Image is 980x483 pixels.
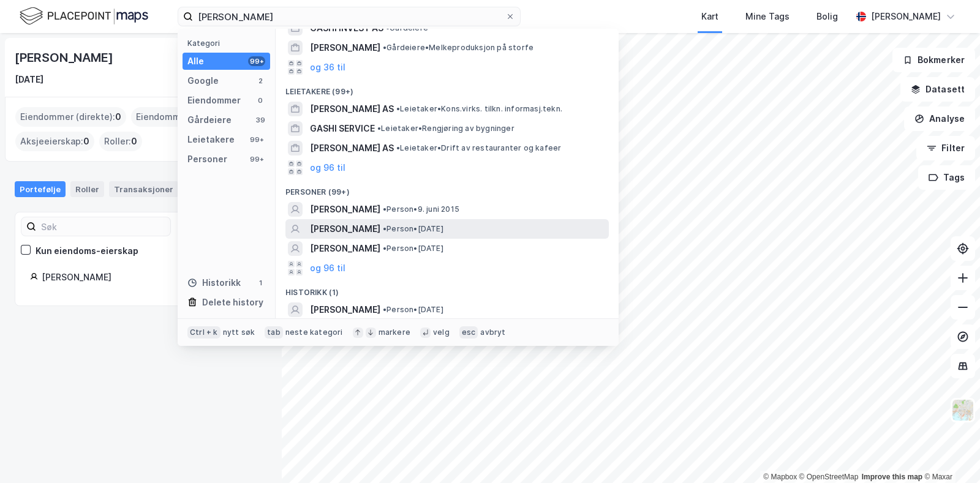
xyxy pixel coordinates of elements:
[383,204,459,214] span: Person • 9. juni 2015
[951,399,974,422] img: Z
[36,217,170,236] input: Søk
[285,328,343,337] div: neste kategori
[310,60,345,75] button: og 36 til
[248,56,265,66] div: 99+
[310,121,375,136] span: GASHI SERVICE
[310,222,380,236] span: [PERSON_NAME]
[36,244,138,258] div: Kun eiendoms-eierskap
[396,104,562,114] span: Leietaker • Kons.virks. tilkn. informasj.tekn.
[701,9,718,24] div: Kart
[310,202,380,217] span: [PERSON_NAME]
[15,181,66,197] div: Portefølje
[799,473,859,481] a: OpenStreetMap
[115,110,121,124] span: 0
[480,328,505,337] div: avbryt
[187,73,219,88] div: Google
[187,93,241,108] div: Eiendommer
[310,40,380,55] span: [PERSON_NAME]
[276,178,619,200] div: Personer (99+)
[310,302,380,317] span: [PERSON_NAME]
[892,48,975,72] button: Bokmerker
[276,77,619,99] div: Leietakere (99+)
[20,6,148,27] img: logo.f888ab2527a4732fd821a326f86c7f29.svg
[109,181,178,197] div: Transaksjoner
[383,204,386,214] span: •
[433,328,450,337] div: velg
[310,241,380,256] span: [PERSON_NAME]
[202,295,263,310] div: Delete history
[310,102,394,116] span: [PERSON_NAME] AS
[383,224,386,233] span: •
[187,39,270,48] div: Kategori
[379,328,410,337] div: markere
[276,278,619,300] div: Historikk (1)
[187,326,221,339] div: Ctrl + k
[383,43,386,52] span: •
[193,7,505,26] input: Søk på adresse, matrikkel, gårdeiere, leietakere eller personer
[383,224,443,234] span: Person • [DATE]
[396,143,400,152] span: •
[265,326,283,339] div: tab
[255,115,265,125] div: 39
[15,132,94,151] div: Aksjeeierskap :
[310,160,345,175] button: og 96 til
[383,305,386,314] span: •
[187,152,227,167] div: Personer
[223,328,255,337] div: nytt søk
[904,107,975,131] button: Analyse
[862,473,922,481] a: Improve this map
[187,132,235,147] div: Leietakere
[377,124,381,133] span: •
[248,154,265,164] div: 99+
[99,132,142,151] div: Roller :
[255,278,265,288] div: 1
[459,326,478,339] div: esc
[919,424,980,483] div: Kontrollprogram for chat
[745,9,790,24] div: Mine Tags
[377,124,514,133] span: Leietaker • Rengjøring av bygninger
[383,244,443,253] span: Person • [DATE]
[383,43,533,53] span: Gårdeiere • Melkeproduksjon på storfe
[15,72,43,87] div: [DATE]
[70,181,104,197] div: Roller
[396,104,400,113] span: •
[248,135,265,144] div: 99+
[919,424,980,483] iframe: Chat Widget
[83,134,89,149] span: 0
[383,244,386,253] span: •
[871,9,941,24] div: [PERSON_NAME]
[187,54,204,69] div: Alle
[15,107,126,127] div: Eiendommer (direkte) :
[131,107,249,127] div: Eiendommer (Indirekte) :
[386,23,390,32] span: •
[383,305,443,315] span: Person • [DATE]
[816,9,838,24] div: Bolig
[310,261,345,275] button: og 96 til
[255,76,265,86] div: 2
[916,136,975,160] button: Filter
[131,134,137,149] span: 0
[15,48,115,67] div: [PERSON_NAME]
[900,77,975,102] button: Datasett
[187,113,232,127] div: Gårdeiere
[918,165,975,190] button: Tags
[396,143,561,153] span: Leietaker • Drift av restauranter og kafeer
[310,141,394,155] span: [PERSON_NAME] AS
[187,275,241,290] div: Historikk
[763,473,797,481] a: Mapbox
[255,95,265,105] div: 0
[42,270,252,285] div: [PERSON_NAME]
